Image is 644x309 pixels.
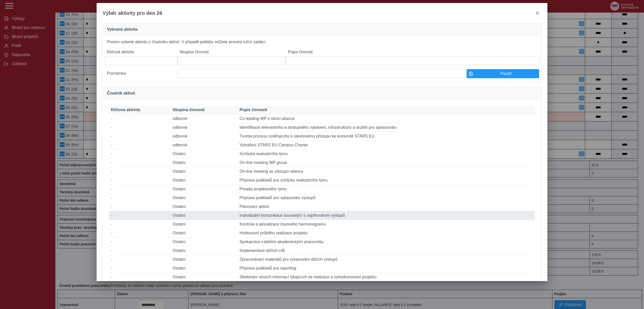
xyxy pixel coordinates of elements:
[109,114,171,123] td: -
[171,114,237,123] td: odborné
[171,255,237,264] td: Ostatní
[171,132,237,141] td: odborné
[109,273,171,282] td: -
[109,264,171,273] td: -
[171,123,237,132] td: odborné
[109,158,171,167] td: -
[171,158,237,167] td: Ostatní
[237,194,535,202] td: Příprava podkladů pro vykazování výstupů
[171,211,237,220] td: Ostatní
[237,220,535,229] td: Kontrola a aktualizace časového harmonogramu
[237,158,535,167] td: On-line meeting WP group
[105,48,177,56] label: Klíčová aktivita
[171,194,237,202] td: Ostatní
[171,150,237,158] td: Ostatní
[171,273,237,282] td: Ostatní
[237,123,535,132] td: Identifikace relevantního a dostupného vybavení, infrastruktury a služeb pro spolutvorbu
[237,255,535,264] td: Zpracovávání materiálů pro vykazování dílčích výstupů
[103,10,162,16] span: Výběr aktivity pro den 26
[171,176,237,185] td: Ostatní
[109,229,171,238] td: -
[109,194,171,202] td: -
[237,202,535,211] td: Plánování aktivit
[109,211,171,220] td: -
[177,48,286,56] label: Skupina činností
[111,108,140,112] span: Klíčová aktivita
[237,114,535,123] td: Co-leading WP v rámci aliance
[109,132,171,141] td: -
[109,238,171,246] td: -
[109,141,171,150] td: -
[105,69,177,78] label: Poznámka
[237,150,535,158] td: Schůzka realizačního týmu
[467,69,539,78] button: Použít
[171,202,237,211] td: Ostatní
[237,176,535,185] td: Příprava podkladů pro schůzku realizačního týmu
[237,264,535,273] td: Příprava podkladů pro reporting
[103,36,541,82] div: Prosím vyberte aktivitu z číselníku aktivit. V případě potřeby můžete provést ruční zadání.
[109,255,171,264] td: -
[237,132,535,141] td: Tvorba procesu směřujícího k otevřenému přístupu ke komunitě STARS EU
[107,27,138,31] span: Vybraná aktivita
[237,141,535,150] td: Vytváření STARS EU Campus Charter
[171,220,237,229] td: Ostatní
[107,91,135,95] span: Číselník aktivit
[237,211,535,220] td: Individuální komunikace související s naplňováním výstupů
[109,123,171,132] td: -
[239,108,267,112] span: Popis činnosti
[109,246,171,255] td: -
[171,229,237,238] td: Ostatní
[109,176,171,185] td: -
[533,9,541,17] button: close
[171,246,237,255] td: Ostatní
[173,108,205,112] span: Skupina činností
[237,246,535,255] td: Implementace dílčích cílů
[237,167,535,176] td: On-line meeting se zástupci aliance
[109,185,171,194] td: -
[237,185,535,194] td: Porada projektového týmu
[109,150,171,158] td: -
[109,220,171,229] td: -
[237,238,535,246] td: Spolupráce s dalšími akademickými pracovníky
[237,273,535,282] td: Sledování nových informací týkajících se realizace a vyhodnocování projektu
[171,264,237,273] td: Ostatní
[171,238,237,246] td: Ostatní
[475,71,537,76] span: Použít
[109,167,171,176] td: -
[171,167,237,176] td: Ostatní
[237,229,535,238] td: Hodnocení průběhu realizace projektu
[286,48,539,56] label: Popis činnosti
[171,185,237,194] td: Ostatní
[171,141,237,150] td: odborné
[109,202,171,211] td: -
